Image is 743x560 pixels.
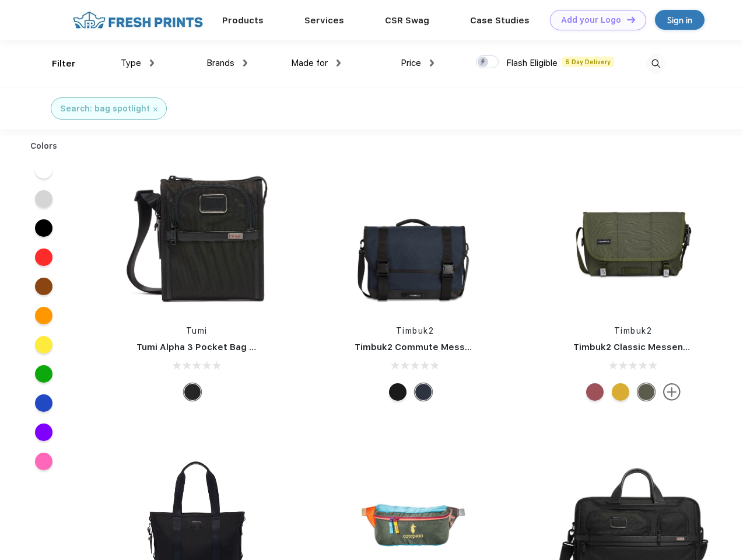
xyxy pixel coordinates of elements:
[119,158,274,313] img: func=resize&h=266
[186,326,208,335] a: Tumi
[52,57,76,71] div: Filter
[614,326,653,335] a: Timbuk2
[573,342,718,352] a: Timbuk2 Classic Messenger Bag
[243,60,247,66] img: dropdown.png
[637,383,655,401] div: Eco Army
[627,16,635,23] img: DT
[60,103,150,115] div: Search: bag spotlight
[153,107,157,111] img: filter_cancel.svg
[562,57,614,67] span: 5 Day Delivery
[586,383,604,401] div: Eco Collegiate Red
[663,383,681,401] img: more.svg
[415,383,432,401] div: Eco Nautical
[206,58,234,68] span: Brands
[655,10,705,30] a: Sign in
[401,58,421,68] span: Price
[355,342,511,352] a: Timbuk2 Commute Messenger Bag
[291,58,328,68] span: Made for
[69,10,206,30] img: fo%20logo%202.webp
[222,15,264,26] a: Products
[506,58,558,68] span: Flash Eligible
[430,60,434,66] img: dropdown.png
[667,13,692,27] div: Sign in
[612,383,629,401] div: Eco Amber
[396,326,434,335] a: Timbuk2
[136,342,273,352] a: Tumi Alpha 3 Pocket Bag Small
[22,140,66,152] div: Colors
[337,60,341,66] img: dropdown.png
[646,54,665,73] img: desktop_search.svg
[121,58,141,68] span: Type
[184,383,201,401] div: Black
[389,383,406,401] div: Eco Black
[561,15,621,25] div: Add your Logo
[150,60,154,66] img: dropdown.png
[337,158,492,313] img: func=resize&h=266
[556,158,711,313] img: func=resize&h=266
